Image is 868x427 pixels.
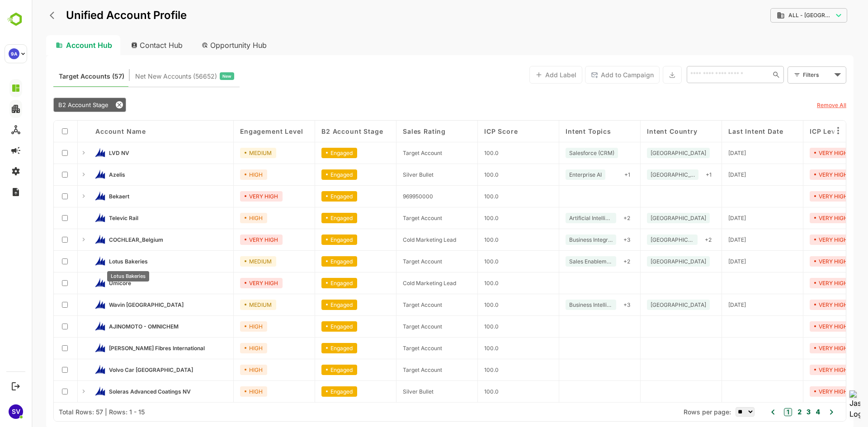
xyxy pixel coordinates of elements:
[619,258,675,265] span: Belgium
[290,169,325,180] div: Engaged
[208,386,236,397] div: HIGH
[9,48,19,59] div: 9A
[191,70,200,82] span: New
[538,236,581,243] span: Business Integration
[453,150,467,156] span: 100.0
[208,148,245,158] div: MEDIUM
[208,343,236,353] div: HIGH
[757,12,801,19] span: ALL - [GEOGRAPHIC_DATA]
[208,169,236,180] div: HIGH
[615,127,666,135] span: Intent Country
[77,388,159,395] span: Soleras Advanced Coatings NV
[588,256,602,267] div: + 2
[778,235,821,245] div: VERY HIGH
[371,280,425,286] span: Cold Marketing Lead
[778,321,821,332] div: VERY HIGH
[290,191,325,202] div: Engaged
[371,171,402,178] span: Silver Bullet
[371,388,402,395] span: Silver Bullet
[752,408,760,416] button: 1
[778,191,821,202] div: VERY HIGH
[453,388,467,395] span: 100.0
[27,408,113,416] div: Total Rows: 57 | Rows: 1 - 15
[16,9,29,22] button: back
[538,258,581,265] span: Sales Enablement Software
[588,300,602,310] div: + 3
[453,215,467,221] span: 100.0
[619,150,675,156] span: Belgium
[778,256,821,267] div: VERY HIGH
[77,171,94,178] span: Azelis
[290,343,325,353] div: Engaged
[538,215,581,221] span: Artificial Intelligence
[453,345,467,352] span: 100.0
[785,102,815,108] u: Remove All
[589,169,602,180] div: + 1
[453,258,467,265] span: 100.0
[371,301,410,308] span: Target Account
[34,10,155,21] p: Unified Account Profile
[371,127,414,135] span: Sales Rating
[697,258,714,265] span: 2025-09-15
[290,321,325,332] div: Engaged
[371,345,410,352] span: Target Account
[77,301,152,308] span: Wavin Belgium
[538,150,583,156] span: Salesforce (CRM)
[697,215,714,221] span: 2025-09-15
[453,366,467,373] span: 100.0
[163,35,243,55] div: Opportunity Hub
[697,236,714,243] span: 2025-09-15
[453,171,467,178] span: 100.0
[9,380,22,392] button: Logout
[77,323,147,330] span: AJINOMOTO - OMNICHEM
[77,280,99,286] span: Umicore
[290,213,325,223] div: Engaged
[208,321,236,332] div: HIGH
[498,66,551,84] button: Add Label
[208,256,245,267] div: MEDIUM
[453,236,467,243] span: 100.0
[588,213,602,223] div: + 2
[5,11,28,28] img: BambooboxLogoMark.f1c84d78b4c51b1a7b5f700c9845e183.svg
[697,171,714,178] span: 2025-09-01
[697,301,714,308] span: 2025-09-15
[453,127,486,135] span: ICP Score
[290,127,351,135] span: B2 Account Stage
[371,215,410,221] span: Target Account
[75,271,118,282] div: Lotus Bakeries
[739,7,816,24] div: ALL - [GEOGRAPHIC_DATA]
[371,150,410,156] span: Target Account
[619,171,663,178] span: Belgium
[778,169,821,180] div: VERY HIGH
[64,127,114,135] span: Account Name
[208,235,251,245] div: VERY HIGH
[290,300,325,310] div: Engaged
[290,256,325,267] div: Engaged
[553,66,628,84] button: Add to Campaign
[208,365,236,375] div: HIGH
[652,408,699,416] span: Rows per page:
[778,386,821,397] div: VERY HIGH
[92,35,159,55] div: Contact Hub
[290,148,325,158] div: Engaged
[77,258,116,265] span: Lotus Bakeries
[538,171,570,178] span: Enterprise AI
[14,35,89,55] div: Account Hub
[22,98,94,112] div: B2 Account Stage
[619,301,675,308] span: Netherlands
[782,407,788,417] button: 4
[453,280,467,286] span: 100.0
[619,236,662,243] span: Belgium
[538,301,581,308] span: Business Intelligence
[9,404,23,419] div: SV
[371,258,410,265] span: Target Account
[208,300,245,310] div: MEDIUM
[764,407,770,417] button: 2
[27,101,77,108] span: B2 Account Stage
[771,70,800,80] div: Filters
[770,65,815,84] div: Filters
[77,366,161,373] span: Volvo Car Belgium
[453,301,467,308] span: 100.0
[778,365,821,375] div: VERY HIGH
[778,343,821,353] div: VERY HIGH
